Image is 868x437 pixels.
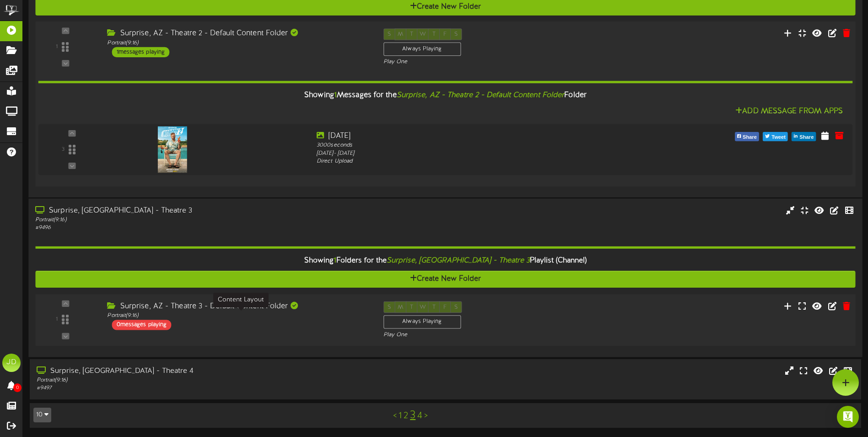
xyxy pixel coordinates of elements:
div: Play One [383,58,577,66]
i: Surprise, AZ - Theatre 2 - Default Content Folder [397,91,565,99]
div: [DATE] [317,131,642,141]
button: Add Message From Apps [733,105,846,117]
div: [DATE] - [DATE] [317,149,642,157]
div: Showing Messages for the Folder [31,85,859,105]
button: Share [735,132,759,141]
i: Surprise, [GEOGRAPHIC_DATA] - Theatre 3 [387,257,530,265]
span: Tweet [770,132,787,142]
a: 4 [417,411,422,421]
div: Surprise, AZ - Theatre 2 - Default Content Folder [107,28,369,38]
div: Surprise, [GEOGRAPHIC_DATA] - Theatre 4 [37,366,369,377]
span: 1 [334,257,336,265]
div: Showing Folders for the Playlist (Channel) [28,251,862,271]
div: Play One [383,331,577,339]
div: Portrait ( 9:16 ) [37,377,369,384]
a: 1 [399,411,402,421]
button: 10 [33,408,51,422]
div: Open Intercom Messenger [837,406,859,428]
div: Always Playing [383,42,461,56]
div: Portrait ( 9:16 ) [107,39,369,47]
div: Surprise, [GEOGRAPHIC_DATA] - Theatre 3 [35,206,369,216]
div: Portrait ( 9:16 ) [35,216,369,224]
a: 3 [410,410,415,421]
img: 6a151168-a674-43da-977b-9bd9d8416cd7.jpg [158,126,187,172]
button: Create New Folder [35,271,855,288]
a: > [424,411,428,421]
div: # 9497 [37,384,369,392]
a: 2 [404,411,408,421]
div: Always Playing [383,315,461,329]
span: 0 [13,383,22,392]
span: Share [798,132,815,142]
span: Share [741,132,759,142]
div: Portrait ( 9:16 ) [107,312,369,320]
div: # 9496 [35,224,369,232]
a: < [393,411,397,421]
button: Share [792,132,816,141]
div: 3000 seconds [317,141,642,149]
div: Direct Upload [317,157,642,165]
span: 1 [334,91,337,99]
div: Surprise, AZ - Theatre 3 - Default Content Folder [107,301,369,312]
button: Tweet [763,132,788,141]
div: 0 messages playing [112,320,172,330]
div: 1 messages playing [112,47,170,57]
div: JD [2,354,21,372]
